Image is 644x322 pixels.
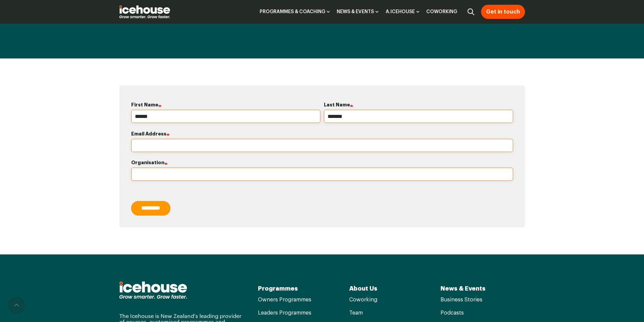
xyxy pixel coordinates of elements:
a: Programmes [258,286,298,292]
a: News & Events [440,286,485,292]
a: Get in touch [481,5,525,19]
img: Icehouse Logo - White By-Line [119,281,187,299]
a: Podcasts [440,309,525,317]
span: First Name [131,102,158,107]
a: Team [349,309,434,317]
a: Coworking [349,296,434,304]
a: Owners Programmes [258,296,342,304]
img: Icehouse Logo - White By-Line [119,5,170,18]
a: Go to the main page [119,5,170,18]
a: Business Stories [440,296,525,304]
span: Last Name [324,102,350,107]
span: Organisation [131,160,164,165]
a: About Us [349,286,377,292]
span: Email Address [131,131,166,136]
div: Search box [464,5,478,19]
a: Leaders Programmes [258,309,342,317]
